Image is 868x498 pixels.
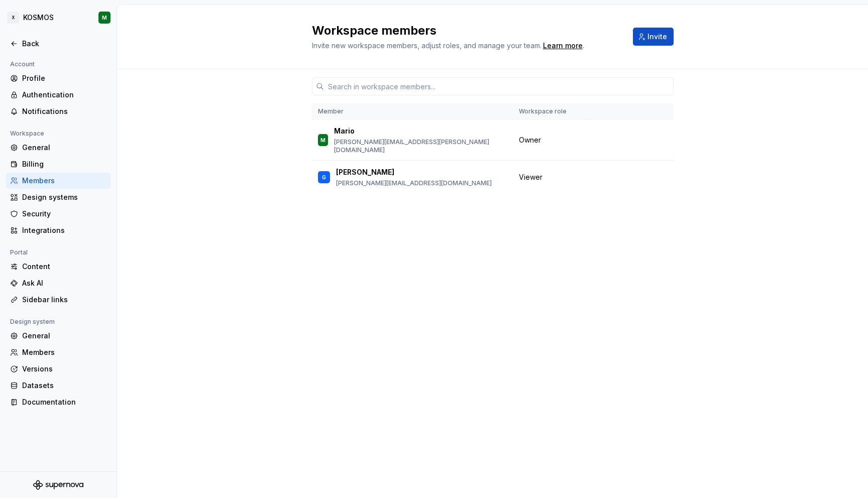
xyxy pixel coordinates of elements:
div: Notifications [22,106,106,116]
div: Ask AI [22,278,106,288]
div: Security [22,209,106,219]
a: General [6,140,111,156]
a: Documentation [6,394,111,410]
th: Workspace role [513,103,590,120]
div: General [22,143,106,153]
div: Datasets [22,381,106,391]
a: Sidebar links [6,292,111,308]
div: Design systems [22,192,106,202]
span: Owner [519,135,541,145]
div: M [102,14,107,22]
a: Billing [6,156,111,172]
a: Notifications [6,103,111,119]
a: Integrations [6,222,111,238]
div: X [7,12,19,24]
p: [PERSON_NAME][EMAIL_ADDRESS][PERSON_NAME][DOMAIN_NAME] [334,138,507,154]
a: Content [6,259,111,275]
a: Authentication [6,87,111,103]
a: Datasets [6,378,111,394]
div: Back [22,39,106,49]
p: [PERSON_NAME][EMAIL_ADDRESS][DOMAIN_NAME] [336,179,492,187]
a: General [6,328,111,344]
div: Content [22,262,106,272]
div: Design system [6,316,59,328]
div: Documentation [22,397,106,407]
div: Profile [22,73,106,83]
h2: Workspace members [312,23,621,39]
p: Mario [334,126,355,136]
div: Integrations [22,225,106,235]
div: KOSMOS [23,13,54,23]
span: Invite new workspace members, adjust roles, and manage your team. [312,41,541,50]
button: XKOSMOSM [2,7,115,29]
div: Members [22,347,106,357]
div: Members [22,176,106,186]
button: Invite [633,28,674,46]
span: Viewer [519,172,542,182]
div: G [322,172,326,182]
a: Learn more [543,41,583,51]
div: Sidebar links [22,295,106,305]
div: General [22,331,106,341]
a: Back [6,36,111,52]
th: Member [312,103,513,120]
a: Members [6,344,111,360]
div: Workspace [6,128,48,140]
div: Account [6,58,39,70]
div: Billing [22,159,106,169]
a: Versions [6,361,111,377]
div: Authentication [22,90,106,100]
p: [PERSON_NAME] [336,167,394,177]
div: M [320,135,325,145]
a: Security [6,206,111,222]
input: Search in workspace members... [324,77,674,95]
svg: Supernova Logo [33,480,83,490]
a: Design systems [6,189,111,205]
div: Versions [22,364,106,374]
span: . [541,42,584,50]
a: Ask AI [6,275,111,291]
div: Portal [6,246,32,259]
a: Members [6,173,111,189]
a: Profile [6,70,111,86]
span: Invite [647,32,667,42]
